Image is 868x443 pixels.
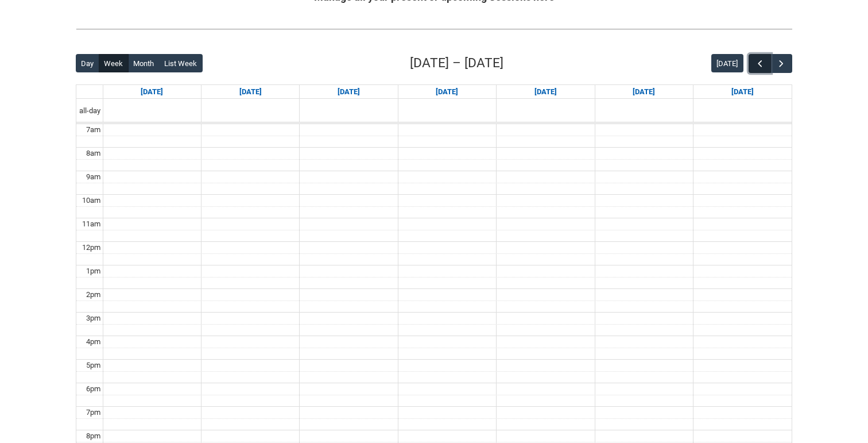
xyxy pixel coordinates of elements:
[84,383,103,395] div: 6pm
[77,105,103,117] span: all-day
[138,85,165,99] a: Go to December 7, 2025
[84,407,103,418] div: 7pm
[335,85,362,99] a: Go to December 9, 2025
[80,195,103,206] div: 10am
[84,265,103,277] div: 1pm
[770,54,792,73] button: Next Week
[237,85,264,99] a: Go to December 8, 2025
[84,171,103,183] div: 9am
[410,53,503,73] h2: [DATE] – [DATE]
[84,430,103,442] div: 8pm
[630,85,657,99] a: Go to December 12, 2025
[84,336,103,348] div: 4pm
[76,54,99,72] button: Day
[99,54,129,72] button: Week
[84,360,103,371] div: 5pm
[84,289,103,301] div: 2pm
[711,54,743,72] button: [DATE]
[433,85,460,99] a: Go to December 10, 2025
[84,124,103,136] div: 7am
[84,148,103,159] div: 8am
[532,85,559,99] a: Go to December 11, 2025
[729,85,756,99] a: Go to December 13, 2025
[159,54,203,72] button: List Week
[128,54,160,72] button: Month
[80,218,103,230] div: 11am
[80,242,103,253] div: 12pm
[76,23,792,35] img: REDU_GREY_LINE
[749,54,770,73] button: Previous Week
[84,313,103,324] div: 3pm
